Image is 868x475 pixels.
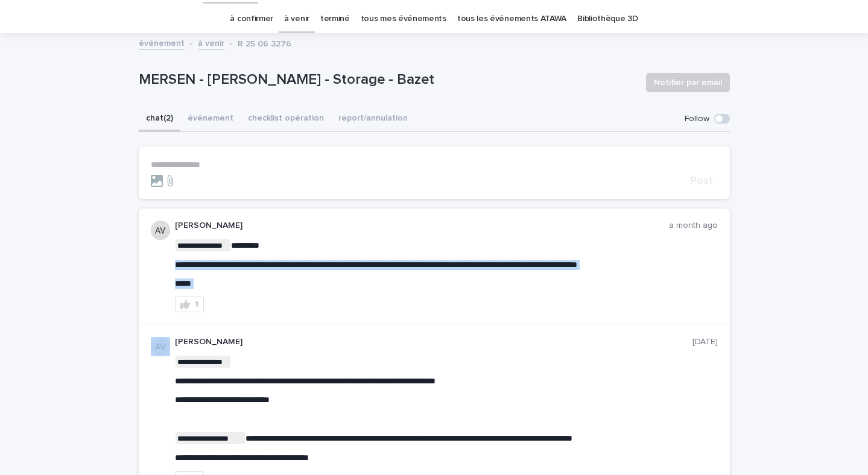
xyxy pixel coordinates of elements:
button: événement [180,107,241,132]
a: terminé [320,5,350,33]
button: report/annulation [331,107,415,132]
button: 1 [175,297,204,312]
button: chat (2) [139,107,180,132]
a: tous les événements ATAWA [457,5,566,33]
a: à venir [198,36,224,49]
a: événement [139,36,185,49]
p: [PERSON_NAME] [175,337,692,347]
p: [PERSON_NAME] [175,221,669,231]
button: Notifier par email [646,73,730,92]
p: a month ago [669,221,718,231]
button: Post [685,175,718,186]
p: [DATE] [692,337,718,347]
span: Notifier par email [654,77,722,89]
p: R 25 06 3276 [238,36,291,49]
span: Post [690,175,713,186]
a: Bibliothèque 3D [577,5,638,33]
p: MERSEN - [PERSON_NAME] - Storage - Bazet [139,71,636,89]
p: Follow [685,114,709,124]
a: à venir [284,5,309,33]
a: tous mes événements [361,5,446,33]
button: checklist opération [241,107,331,132]
a: à confirmer [230,5,273,33]
div: 1 [195,300,198,309]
